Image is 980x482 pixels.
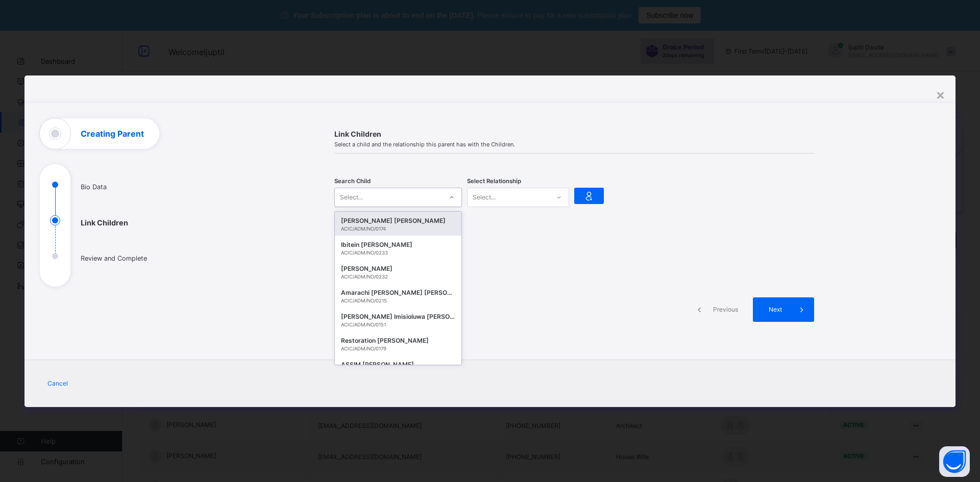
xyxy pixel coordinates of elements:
[341,264,455,274] div: [PERSON_NAME]
[467,177,521,185] span: Select Relationship
[334,130,814,138] span: Link Children
[341,240,455,250] div: Ibitein [PERSON_NAME]
[341,216,455,226] div: [PERSON_NAME] [PERSON_NAME]
[939,446,970,477] button: Open asap
[47,379,68,387] span: Cancel
[81,130,144,138] h1: Creating Parent
[24,103,955,407] div: Creating Parent
[341,322,455,327] div: ACIC/ADM/NO/0151
[341,250,455,256] div: ACIC/ADM/NO/0233
[334,177,371,185] span: Search Child
[334,141,814,148] span: Select a child and the relationship this parent has with the Children.
[936,86,945,103] div: ×
[341,274,455,280] div: ACIC/ADM/NO/0232
[340,188,363,207] div: Select...
[712,306,740,313] span: Previous
[341,360,455,370] div: ASSIM [PERSON_NAME]
[341,298,455,303] div: ACIC/ADM/NO/0215
[341,336,455,346] div: Restoration [PERSON_NAME]
[473,188,496,207] div: Select...
[341,288,455,298] div: Amarachi [PERSON_NAME] [PERSON_NAME]
[761,306,790,313] span: Next
[341,312,455,322] div: [PERSON_NAME] Imisioluwa [PERSON_NAME]
[341,226,455,232] div: ACIC/ADM/NO/0174
[341,346,455,351] div: ACIC/ADM/NO/0179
